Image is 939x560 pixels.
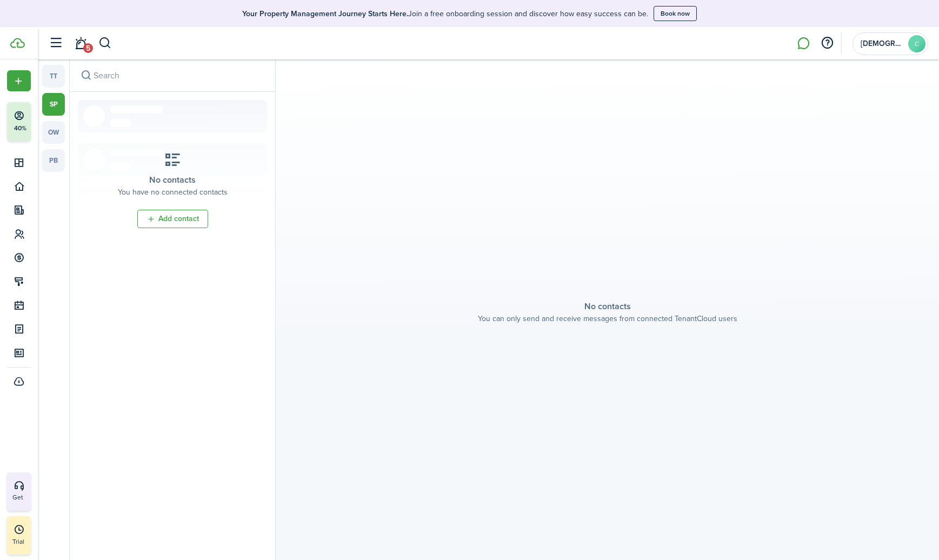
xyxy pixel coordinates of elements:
[242,8,408,19] b: Your Property Management Journey Starts Here.
[908,35,925,52] avatar-text: C
[7,516,31,555] a: Trial
[478,313,737,324] placeholder-description: You can only send and receive messages from connected TenantCloud users
[10,38,25,48] img: TenantCloud
[83,43,93,53] span: 5
[149,174,196,186] placeholder-title: No contacts
[45,33,66,54] button: Open sidebar
[818,34,836,52] button: Open resource center
[98,34,112,52] button: Search
[7,70,31,91] button: Open menu
[12,537,56,546] p: Trial
[7,102,97,141] button: 40%
[78,68,94,83] button: Search
[118,186,228,198] placeholder-description: You have no connected contacts
[42,149,65,172] a: pb
[14,124,27,133] p: 40%
[137,210,208,228] a: Add contact
[7,472,31,510] button: Get
[584,300,631,313] placeholder-title: No contacts
[12,493,78,502] p: Get
[654,6,697,21] button: Book now
[42,65,65,88] a: tt
[861,40,904,48] span: Christian
[42,93,65,116] a: sp
[242,8,648,19] p: Join a free onboarding session and discover how easy success can be.
[42,121,65,144] a: ow
[70,30,91,57] a: Notifications
[70,59,275,91] input: search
